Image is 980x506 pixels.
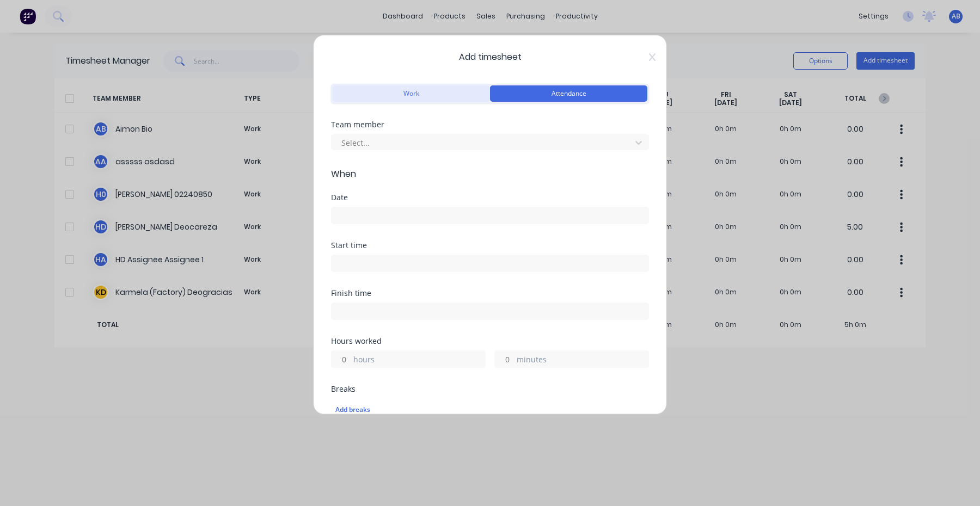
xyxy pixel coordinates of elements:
button: Work [333,85,490,102]
div: Add breaks [335,403,645,417]
input: 0 [332,351,351,367]
div: Hours worked [331,337,649,345]
div: Breaks [331,385,649,393]
input: 0 [495,351,514,367]
span: When [331,168,649,181]
div: Team member [331,121,649,128]
label: minutes [517,354,648,367]
div: Date [331,194,649,201]
div: Finish time [331,289,649,297]
span: Add timesheet [331,51,649,64]
button: Attendance [490,85,647,102]
label: hours [353,354,485,367]
div: Start time [331,242,649,249]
